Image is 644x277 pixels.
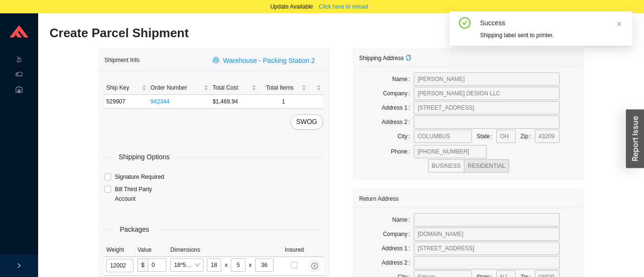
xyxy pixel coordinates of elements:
[104,95,149,109] td: 529907
[104,51,207,69] div: Shipment Info
[111,172,168,182] span: Signature Required
[392,213,414,226] label: Name
[211,95,258,109] td: $1,468.94
[113,224,155,235] span: Packages
[459,17,470,31] span: check-circle
[207,258,222,272] input: L
[391,145,414,158] label: Phone
[258,95,309,109] td: 1
[308,259,321,273] button: close-circle
[480,31,625,40] div: Shipping label sent to printer.
[260,83,300,92] span: Total Items
[382,242,414,255] label: Address 1
[616,21,622,27] span: close
[290,114,323,130] button: SWOG
[468,163,505,169] span: RESIDENTIAL
[319,2,368,11] span: Click here to reload
[382,101,414,114] label: Address 1
[258,81,309,95] th: Total Items sortable
[231,258,245,272] input: W
[111,185,174,204] span: Bill Third Party Account
[149,81,211,95] th: Order Number sortable
[137,258,148,272] span: $
[382,115,414,129] label: Address 2
[382,256,414,269] label: Address 2
[168,243,283,257] th: Dimensions
[104,81,149,95] th: Ship Key sortable
[398,130,414,143] label: City
[406,53,411,63] div: Copy
[223,55,315,66] span: Warehouse - Packing Station 2
[283,243,306,257] th: Insured
[135,243,168,257] th: Value
[50,25,487,41] h2: Create Parcel Shipment
[151,83,202,92] span: Order Number
[112,152,176,163] span: Shipping Options
[359,55,411,62] span: Shipping Address
[225,260,227,270] div: x
[255,258,274,272] input: H
[392,72,414,86] label: Name
[383,227,414,241] label: Company
[211,81,258,95] th: Total Cost sortable
[106,83,140,92] span: Ship Key
[213,83,249,92] span: Total Cost
[383,87,414,100] label: Company
[249,260,252,270] div: x
[296,116,317,127] span: SWOG
[432,163,461,169] span: BUSINESS
[480,17,625,29] div: Success
[477,130,496,143] label: State
[359,190,578,207] div: Return Address
[174,259,199,271] span: 18*5*36 small faucet
[207,53,323,67] button: printerWarehouse - Packing Station 2
[406,55,411,61] span: copy
[151,98,170,105] a: 942344
[213,57,221,64] span: printer
[104,243,135,257] th: Weight
[16,263,22,268] span: right
[521,130,535,143] label: Zip
[308,81,323,95] th: undefined sortable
